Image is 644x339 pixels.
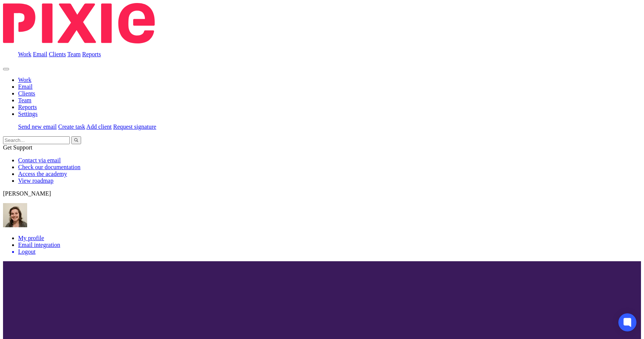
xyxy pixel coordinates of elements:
[82,51,101,57] a: Reports
[71,136,81,144] button: Search
[18,157,61,163] a: Contact via email
[3,203,27,227] img: Morgan.JPG
[18,77,31,83] a: Work
[3,144,32,151] span: Get Support
[18,248,35,255] span: Logout
[18,248,641,255] a: Logout
[3,136,70,144] input: Search
[18,90,35,97] a: Clients
[3,3,155,43] img: Pixie
[58,123,85,130] a: Create task
[113,123,156,130] a: Request signature
[18,164,80,170] a: Check our documentation
[86,123,112,130] a: Add client
[18,123,57,130] a: Send new email
[18,97,31,103] a: Team
[18,242,60,248] a: Email integration
[18,235,44,241] a: My profile
[18,177,54,184] a: View roadmap
[49,51,66,57] a: Clients
[3,190,641,197] p: [PERSON_NAME]
[67,51,80,57] a: Team
[18,171,67,177] a: Access the academy
[18,83,32,90] a: Email
[33,51,47,57] a: Email
[18,111,38,117] a: Settings
[18,104,37,110] a: Reports
[18,51,31,57] a: Work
